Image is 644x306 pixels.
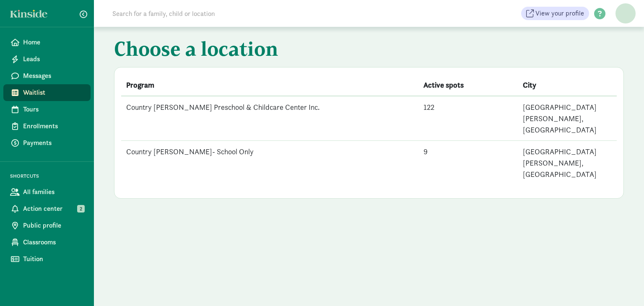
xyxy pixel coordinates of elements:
a: Waitlist [3,84,91,101]
span: Leads [23,54,84,64]
td: 122 [418,96,517,141]
span: Tuition [23,254,84,264]
a: Leads [3,51,91,67]
th: Program [121,74,418,96]
td: Country [PERSON_NAME] Preschool & Childcare Center Inc. [121,96,418,141]
span: View your profile [535,8,584,18]
td: 9 [418,141,517,185]
input: Search for a family, child or location [107,5,343,22]
span: Waitlist [23,88,84,98]
span: Classrooms [23,237,84,247]
td: Country [PERSON_NAME]- School Only [121,141,418,185]
span: All families [23,187,84,197]
span: 2 [77,205,85,213]
span: Home [23,37,84,47]
a: Public profile [3,217,91,234]
a: Payments [3,135,91,151]
span: Messages [23,71,84,81]
span: Tours [23,104,84,114]
h1: Choose a location [114,37,624,64]
a: Action center 2 [3,200,91,217]
iframe: Chat Widget [602,266,644,306]
a: View your profile [521,7,589,20]
span: Action center [23,204,84,214]
a: Home [3,34,91,51]
a: All families [3,184,91,200]
a: Messages [3,67,91,84]
a: Classrooms [3,234,91,251]
td: [GEOGRAPHIC_DATA][PERSON_NAME], [GEOGRAPHIC_DATA] [518,141,617,185]
a: Tours [3,101,91,118]
span: Enrollments [23,121,84,131]
span: Public profile [23,220,84,231]
td: [GEOGRAPHIC_DATA][PERSON_NAME], [GEOGRAPHIC_DATA] [518,96,617,141]
a: Enrollments [3,118,91,135]
a: Tuition [3,251,91,267]
th: City [518,74,617,96]
th: Active spots [418,74,517,96]
span: Payments [23,138,84,148]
